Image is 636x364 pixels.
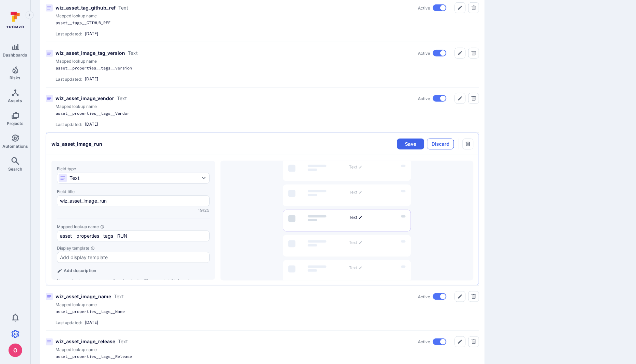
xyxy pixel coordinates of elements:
p: Last updated: [56,77,82,82]
div: Display template [57,246,210,251]
button: Delete [468,2,479,13]
button: Add description [57,267,210,274]
span: Automations [2,144,28,149]
div: Field type [57,166,210,171]
span: Assets [8,98,22,103]
input: Mapped lookup name [60,233,207,239]
p: Title [56,4,116,11]
div: Mapped lookup name [57,224,210,229]
p: Mapped lookup name [56,347,479,353]
div: Active [418,4,446,11]
button: Edit [455,93,466,104]
div: Active [418,293,446,300]
p: Mapped lookup name [56,302,479,307]
span: Risks [10,75,21,80]
span: Dashboards [3,52,28,58]
p: Last updated: [56,122,82,127]
p: Mapped lookup name [56,13,479,19]
p: Last updated: [56,31,82,36]
button: Delete [468,48,479,59]
p: Title [56,50,125,57]
div: Field title [57,189,210,194]
img: ACg8ocJcCe-YbLxGm5tc0PuNRxmgP8aEm0RBXn6duO8aeMVK9zjHhw=s96-c [9,344,22,357]
input: Display template [60,254,207,261]
div: Active [418,50,446,57]
p: Add description [64,268,96,273]
div: Active [418,95,446,102]
input: Field titleCharacter count [60,197,207,204]
span: Projects [7,121,24,126]
p: [DATE] [85,31,98,36]
p: Mapped lookup name [56,59,479,64]
p: Title [56,338,115,345]
p: Last updated: [56,320,82,325]
div: oleg malkov [9,344,22,357]
p: Mapped lookup name can be found under the "Scanner data" tab under any vulnerability page. Copy a... [57,278,210,295]
div: asset__tags__GITHUB_REF [56,20,294,26]
button: Edit [455,48,466,59]
div: asset__properties__tags__Name [56,309,294,314]
p: Character count [197,208,210,213]
p: Title [56,95,114,102]
button: Edit [455,2,466,13]
p: Mapped lookup name [56,104,479,109]
p: [DATE] [85,76,98,82]
div: Text [59,174,79,182]
span: Search [8,167,22,172]
div: asset__properties__tags__Vendor [56,111,294,116]
p: Type [118,4,128,11]
p: [DATE] [85,320,98,325]
button: Edit [455,291,466,302]
i: Expand navigation menu [27,12,32,18]
div: Title [46,286,479,331]
div: Active [418,338,446,345]
button: Save [397,139,424,149]
p: [DATE] [85,122,98,127]
button: Text [57,173,210,184]
p: Type [114,293,124,300]
p: Type [128,50,138,57]
button: Discard [427,139,454,149]
button: Edit [455,336,466,347]
button: Delete [468,291,479,302]
div: asset__properties__tags__Version [56,65,294,71]
p: Type [118,338,128,345]
button: Delete [468,93,479,104]
p: wiz_asset_image_run [51,141,102,147]
div: Title [46,88,479,132]
div: Title [46,42,479,87]
div: asset__properties__tags__Release [56,354,294,360]
button: Delete [468,336,479,347]
p: Type [117,95,127,102]
button: Expand navigation menu [26,11,34,19]
p: Title [56,293,111,300]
